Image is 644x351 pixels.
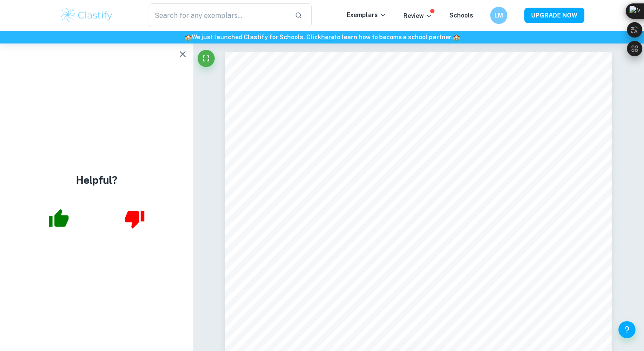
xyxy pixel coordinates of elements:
button: UPGRADE NOW [524,8,584,23]
span: 🏫 [453,34,460,41]
h4: Helpful? [76,172,118,188]
a: here [321,34,334,41]
button: Fullscreen [198,50,215,67]
p: Exemplars [347,10,386,20]
p: Review [403,11,432,20]
span: 🏫 [184,34,192,41]
button: LM [490,7,507,24]
button: Help and Feedback [618,321,635,338]
a: Schools [449,12,473,19]
h6: We just launched Clastify for Schools. Click to learn how to become a school partner. [2,32,642,42]
img: Clastify logo [60,7,114,24]
h6: LM [494,11,504,20]
input: Search for any exemplars... [149,3,288,27]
